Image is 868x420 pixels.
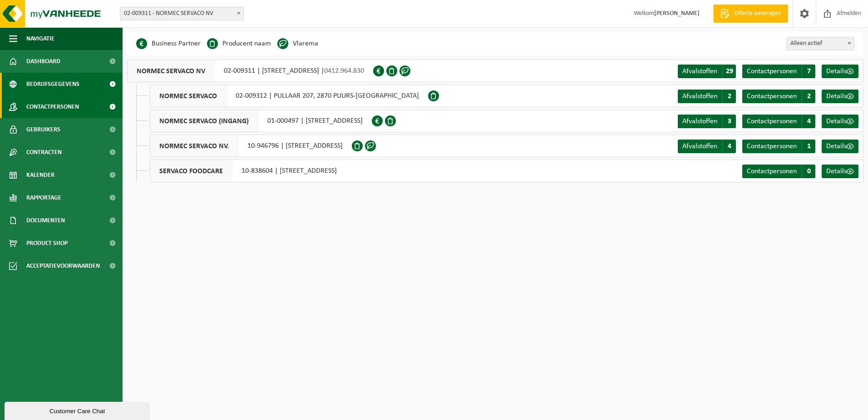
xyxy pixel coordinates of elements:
span: NORMEC SERVACO NV. [150,135,238,157]
span: Details [826,68,847,75]
a: Details [822,65,858,78]
span: NORMEC SERVACO (INGANG) [150,110,258,132]
span: 2 [722,90,736,103]
span: NORMEC SERVACO NV [128,60,215,82]
a: Details [822,115,858,128]
span: Contactpersonen [747,68,797,75]
span: 0 [802,165,815,178]
a: Contactpersonen 1 [742,140,815,153]
span: Alleen actief [786,37,854,50]
span: Kalender [26,164,54,186]
a: Details [822,90,858,103]
span: Details [826,168,847,175]
div: 02-009311 | [STREET_ADDRESS] | [127,60,373,82]
div: 10-838604 | [STREET_ADDRESS] [150,160,346,182]
span: 4 [722,140,736,153]
span: 7 [802,65,815,78]
span: 29 [722,65,736,78]
span: Details [826,118,847,125]
span: 4 [802,115,815,128]
span: Contactpersonen [747,118,797,125]
span: Contactpersonen [747,168,797,175]
span: Navigatie [26,27,54,50]
a: Afvalstoffen 29 [678,65,736,78]
strong: [PERSON_NAME] [654,10,700,17]
a: Afvalstoffen 2 [678,90,736,103]
span: Offerte aanvragen [732,9,784,18]
span: Contactpersonen [747,143,797,150]
a: Details [822,140,858,153]
span: Afvalstoffen [682,68,717,75]
a: Contactpersonen 7 [742,65,815,78]
a: Contactpersonen 4 [742,115,815,128]
li: Vlarema [277,37,318,50]
div: 10-946796 | [STREET_ADDRESS] [150,135,352,157]
a: Contactpersonen 2 [742,90,815,103]
span: 02-009311 - NORMEC SERVACO NV [120,7,243,20]
span: Bedrijfsgegevens [26,73,79,95]
li: Producent naam [207,37,271,50]
span: Acceptatievoorwaarden [26,255,100,277]
a: Afvalstoffen 4 [678,140,736,153]
span: Afvalstoffen [682,118,717,125]
span: 3 [722,115,736,128]
iframe: chat widget [5,400,152,420]
span: 0412.964.830 [324,67,364,75]
span: Contactpersonen [26,95,79,118]
span: SERVACO FOODCARE [150,160,232,182]
span: Afvalstoffen [682,143,717,150]
div: 02-009312 | PULLAAR 207, 2870 PUURS-[GEOGRAPHIC_DATA] [150,85,428,107]
span: Details [826,143,847,150]
a: Afvalstoffen 3 [678,115,736,128]
div: 01-000497 | [STREET_ADDRESS] [150,110,372,132]
span: Dashboard [26,50,60,73]
span: Afvalstoffen [682,93,717,100]
a: Details [822,165,858,178]
span: Product Shop [26,232,68,255]
span: Gebruikers [26,118,60,141]
span: Details [826,93,847,100]
span: Alleen actief [787,37,854,50]
li: Business Partner [136,37,201,50]
span: Contactpersonen [747,93,797,100]
span: Contracten [26,141,62,164]
a: Contactpersonen 0 [742,165,815,178]
span: NORMEC SERVACO [150,85,227,107]
a: Offerte aanvragen [713,5,788,23]
span: Rapportage [26,186,61,209]
span: 2 [802,90,815,103]
span: 1 [802,140,815,153]
span: Documenten [26,209,65,232]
